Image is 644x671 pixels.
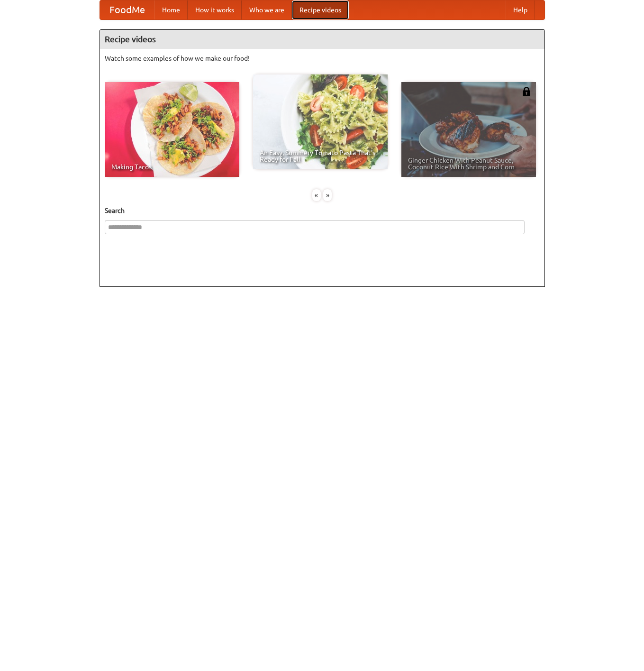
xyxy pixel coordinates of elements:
img: 483408.png [522,87,531,96]
span: An Easy, Summery Tomato Pasta That's Ready for Fall [260,149,381,163]
h4: Recipe videos [100,30,544,49]
a: An Easy, Summery Tomato Pasta That's Ready for Fall [253,74,388,169]
a: How it works [188,0,242,19]
a: Help [506,0,535,19]
a: Making Tacos [105,82,239,177]
div: « [312,189,321,201]
a: Home [154,0,188,19]
h5: Search [105,206,540,215]
span: Making Tacos [111,164,233,170]
div: » [323,189,332,201]
a: Recipe videos [292,0,349,19]
p: Watch some examples of how we make our food! [105,54,540,63]
a: FoodMe [100,0,154,19]
a: Who we are [242,0,292,19]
